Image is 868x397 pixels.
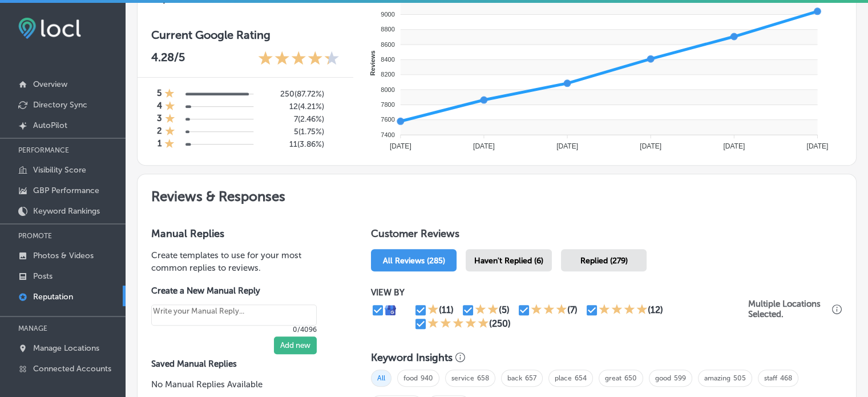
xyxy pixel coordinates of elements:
tspan: 7600 [381,116,394,123]
div: 5 Stars [427,317,489,331]
label: Saved Manual Replies [151,359,334,369]
button: Add new [274,336,317,354]
tspan: [DATE] [556,142,578,150]
tspan: 8000 [381,86,394,93]
p: Overview [33,79,67,89]
div: (250) [489,318,511,329]
tspan: [DATE] [723,142,745,150]
p: 4.28 /5 [151,50,185,68]
p: Create templates to use for your most common replies to reviews. [151,249,334,274]
h4: 1 [158,138,162,151]
div: 3 Stars [531,303,567,317]
tspan: 8600 [381,41,394,48]
a: 599 [674,374,686,382]
h3: Current Google Rating [151,28,340,42]
tspan: 8800 [381,26,394,33]
span: All Reviews (285) [383,256,445,266]
a: staff [764,374,777,382]
tspan: 8400 [381,56,394,63]
a: great [605,374,621,382]
a: 658 [477,374,489,382]
tspan: 7400 [381,131,394,138]
p: Directory Sync [33,100,87,110]
textarea: Create your Quick Reply [151,304,317,326]
tspan: [DATE] [640,142,661,150]
h4: 4 [157,101,162,113]
span: Haven't Replied (6) [474,256,543,266]
div: 1 Star [165,101,175,113]
p: Visibility Score [33,165,86,175]
a: 657 [525,374,536,382]
tspan: [DATE] [473,142,495,150]
h5: 12 ( 4.21% ) [270,102,324,111]
div: (5) [499,304,510,315]
a: place [555,374,572,382]
h4: 2 [157,126,162,138]
p: Multiple Locations Selected. [748,299,829,319]
tspan: [DATE] [390,142,411,150]
h4: 5 [157,88,162,101]
div: 4.28 Stars [258,50,340,68]
p: VIEW BY [371,287,748,298]
div: 1 Star [427,303,439,317]
p: AutoPilot [33,121,67,130]
div: 1 Star [165,126,175,138]
tspan: [DATE] [806,142,828,150]
h4: 3 [157,113,162,126]
p: Connected Accounts [33,364,111,374]
tspan: 7800 [381,101,394,108]
a: 940 [421,374,433,382]
a: 650 [624,374,637,382]
a: good [655,374,671,382]
h2: Reviews & Responses [138,174,856,214]
h5: 11 ( 3.86% ) [270,139,324,149]
tspan: 8200 [381,71,394,78]
p: 0/4096 [151,326,317,334]
a: 654 [575,374,587,382]
div: 1 Star [164,138,175,151]
p: Photos & Videos [33,251,94,260]
a: 468 [780,374,792,382]
img: fda3e92497d09a02dc62c9cd864e3231.png [18,18,81,39]
div: 1 Star [165,113,175,126]
tspan: 9000 [381,11,394,18]
div: (12) [648,304,663,315]
p: No Manual Replies Available [151,378,334,391]
div: (7) [567,304,578,315]
h5: 7 ( 2.46% ) [270,114,324,124]
a: amazing [704,374,730,382]
label: Create a New Manual Reply [151,286,317,296]
a: 505 [733,374,746,382]
p: Reputation [33,292,73,302]
a: food [403,374,418,382]
p: Manage Locations [33,343,99,353]
a: back [507,374,522,382]
p: Keyword Rankings [33,206,100,216]
h3: Keyword Insights [371,351,453,364]
h3: Manual Replies [151,227,334,240]
span: Replied (279) [580,256,628,266]
h1: Customer Reviews [371,227,842,244]
h5: 250 ( 87.72% ) [270,89,324,99]
div: 2 Stars [475,303,499,317]
h5: 5 ( 1.75% ) [270,127,324,137]
div: 1 Star [164,88,175,101]
div: (11) [439,304,454,315]
span: All [371,370,391,387]
p: Posts [33,271,53,281]
a: service [451,374,474,382]
p: GBP Performance [33,186,99,195]
div: 4 Stars [599,303,648,317]
text: Reviews [369,50,376,75]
